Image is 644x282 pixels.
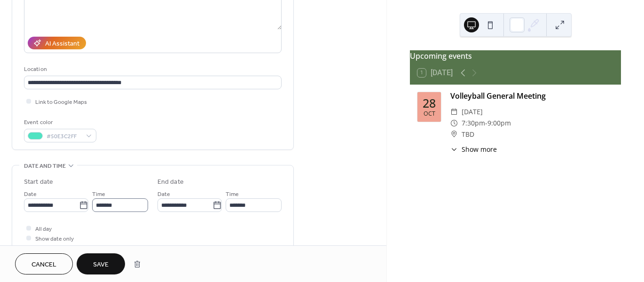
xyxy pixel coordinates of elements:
[93,260,109,270] span: Save
[92,189,105,199] span: Time
[450,117,458,129] div: ​
[485,117,487,129] span: -
[157,177,184,187] div: End date
[24,177,53,187] div: Start date
[462,144,497,154] span: Show more
[35,97,87,107] span: Link to Google Maps
[226,189,239,199] span: Time
[450,106,458,117] div: ​
[462,129,474,140] span: TBD
[423,97,436,109] div: 28
[35,244,71,254] span: Hide end time
[31,260,56,270] span: Cancel
[487,117,511,129] span: 9:00pm
[24,64,280,74] div: Location
[24,161,66,171] span: Date and time
[24,189,37,199] span: Date
[157,189,170,199] span: Date
[450,144,458,154] div: ​
[45,39,79,49] div: AI Assistant
[28,37,86,49] button: AI Assistant
[450,144,497,154] button: ​Show more
[410,50,621,62] div: Upcoming events
[15,253,73,274] button: Cancel
[450,129,458,140] div: ​
[47,132,81,141] span: #50E3C2FF
[462,106,483,117] span: [DATE]
[77,253,125,274] button: Save
[35,224,52,234] span: All day
[424,111,435,117] div: Oct
[24,117,94,127] div: Event color
[450,90,613,102] div: Volleyball General Meeting
[35,234,74,244] span: Show date only
[462,117,485,129] span: 7:30pm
